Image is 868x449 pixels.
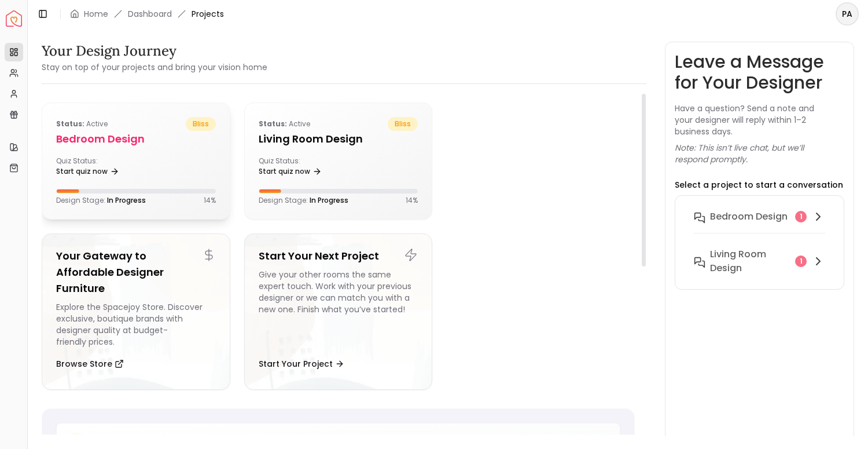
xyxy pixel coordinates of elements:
small: Stay on top of your projects and bring your vision home [42,61,267,73]
div: Explore the Spacejoy Store. Discover exclusive, boutique brands with designer quality at budget-f... [56,301,216,348]
h5: Start Your Next Project [259,248,418,264]
p: Have a question? Send a note and your designer will reply within 1–2 business days. [675,103,844,137]
a: Dashboard [128,8,172,20]
div: Quiz Status: [56,156,131,180]
a: Spacejoy [6,10,22,27]
b: Status: [56,119,84,129]
a: Your Gateway to Affordable Designer FurnitureExplore the Spacejoy Store. Discover exclusive, bout... [42,233,230,390]
h6: Living Room design [710,247,790,275]
button: PA [836,2,859,25]
div: 1 [795,255,807,267]
h6: Bedroom design [710,210,788,224]
nav: breadcrumb [70,8,224,20]
button: Browse Store [56,352,124,375]
span: bliss [186,117,216,131]
h3: Your Design Journey [42,42,267,60]
p: active [259,117,310,131]
span: Projects [192,8,224,20]
div: Give your other rooms the same expert touch. Work with your previous designer or we can match you... [259,269,418,348]
div: Quiz Status: [259,156,334,180]
p: 14 % [204,196,216,205]
p: Design Stage: [56,196,146,205]
p: Select a project to start a conversation [675,179,843,191]
span: In Progress [107,195,146,205]
button: Start Your Project [259,352,344,375]
b: Status: [259,119,287,129]
span: In Progress [310,195,348,205]
button: Living Room design1 [685,243,834,280]
h5: Living Room design [259,131,418,147]
span: PA [837,3,858,24]
h3: Leave a Message for Your Designer [675,52,844,93]
h5: Bedroom design [56,131,216,147]
p: active [56,117,108,131]
a: Start quiz now [259,163,322,180]
img: Spacejoy Logo [6,10,22,27]
h5: Your Gateway to Affordable Designer Furniture [56,248,216,297]
a: Start quiz now [56,163,119,180]
p: Note: This isn’t live chat, but we’ll respond promptly. [675,142,844,165]
a: Start Your Next ProjectGive your other rooms the same expert touch. Work with your previous desig... [244,233,433,390]
button: Bedroom design1 [685,205,834,243]
span: bliss [388,117,418,131]
p: Design Stage: [259,196,348,205]
div: 1 [795,211,807,222]
p: 14 % [406,196,418,205]
a: Home [84,8,108,20]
